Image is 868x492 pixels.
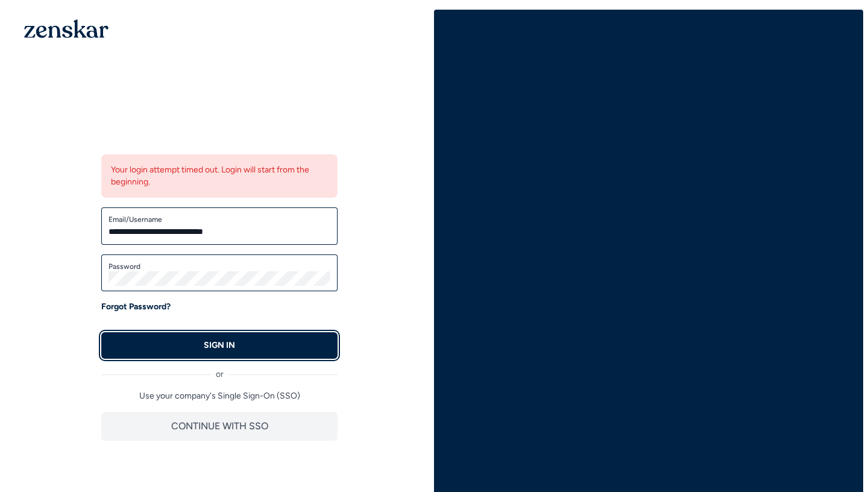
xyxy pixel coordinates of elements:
[108,262,330,271] label: Password
[101,154,338,198] div: Your login attempt timed out. Login will start from the beginning.
[101,390,338,402] p: Use your company's Single Sign-On (SSO)
[101,359,338,380] div: or
[108,215,330,224] label: Email/Username
[101,412,338,441] button: CONTINUE WITH SSO
[101,332,338,359] button: SIGN IN
[101,301,171,313] a: Forgot Password?
[24,19,108,38] img: 1OGAJ2xQqyY4LXKgY66KYq0eOWRCkrZdAb3gUhuVAqdWPZE9SRJmCz+oDMSn4zDLXe31Ii730ItAGKgCKgCCgCikA4Av8PJUP...
[204,339,235,352] p: SIGN IN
